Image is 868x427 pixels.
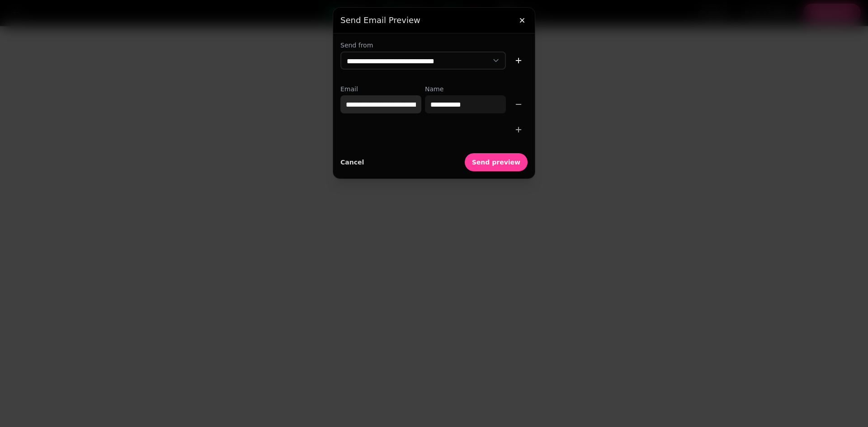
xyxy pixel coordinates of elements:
[340,84,421,94] label: Email
[340,15,528,26] h3: Send email preview
[340,41,528,50] label: Send from
[472,159,520,165] span: Send preview
[425,84,506,94] label: Name
[465,153,528,171] button: Send preview
[340,153,364,171] button: Cancel
[340,159,364,165] span: Cancel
